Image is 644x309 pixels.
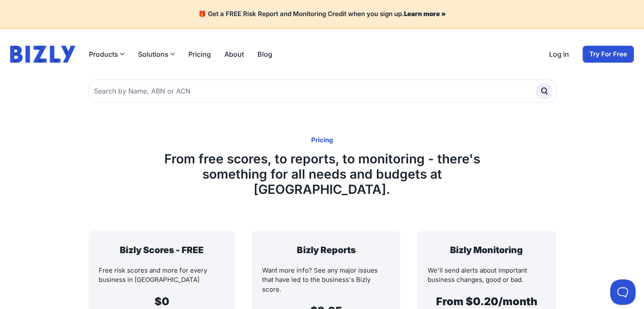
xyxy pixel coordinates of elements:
[99,295,225,308] h2: $0
[427,295,545,308] h2: From $0.20/month
[262,266,390,295] p: Want more info? See any major issues that have led to the business's Bizly score.
[89,49,124,59] button: Products
[583,46,634,63] a: Try For Free
[262,244,390,256] h3: Bizly Reports
[88,80,556,102] input: Search by Name, ABN or ACN
[188,49,211,59] a: Pricing
[610,279,636,305] iframe: Toggle Customer Support
[99,266,225,285] p: Free risk scores and more for every business in [GEOGRAPHIC_DATA]
[427,244,545,256] h3: Bizly Monitoring
[427,266,545,285] p: We'll send alerts about important business changes, good or bad.
[224,49,244,59] a: About
[99,244,225,256] h3: Bizly Scores - FREE
[138,49,175,59] button: Solutions
[257,49,272,59] a: Blog
[10,10,634,18] h4: 🎁 Get a FREE Risk Report and Monitoring Credit when you sign up.
[404,10,446,18] a: Learn more »
[133,151,512,197] h1: From free scores, to reports, to monitoring - there's something for all needs and budgets at [GEO...
[549,49,569,59] a: Log in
